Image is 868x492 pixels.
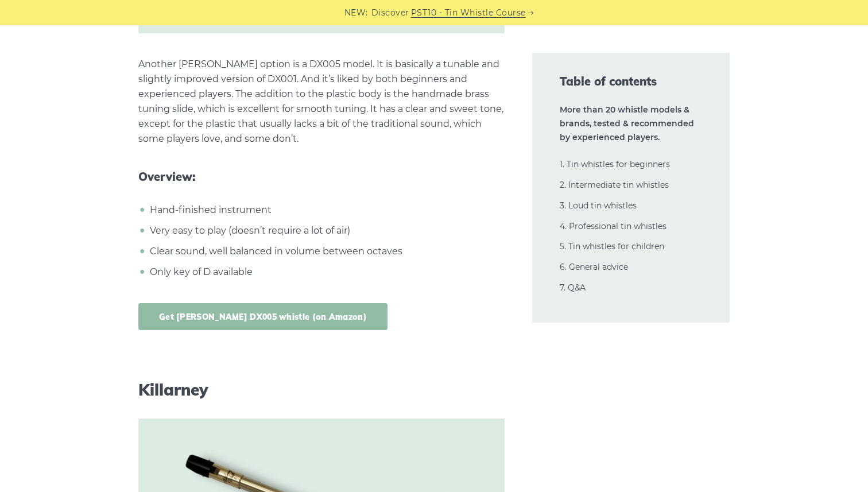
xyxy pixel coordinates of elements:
[560,180,669,190] a: 2. Intermediate tin whistles
[411,6,526,20] a: PST10 - Tin Whistle Course
[147,244,505,259] li: Clear sound, well balanced in volume between octaves
[371,6,409,20] span: Discover
[560,262,628,272] a: 6. General advice
[147,223,505,238] li: Very easy to play (doesn’t require a lot of air)
[147,203,505,218] li: Hand-finished instrument
[560,282,586,293] a: 7. Q&A
[560,221,666,231] a: 4. Professional tin whistles
[560,104,694,142] strong: More than 20 whistle models & brands, tested & recommended by experienced players.
[147,265,505,280] li: Only key of D available
[560,159,670,169] a: 1. Tin whistles for beginners
[560,241,664,251] a: 5. Tin whistles for children
[138,57,505,146] p: Another [PERSON_NAME] option is a DX005 model. It is basically a tunable and slightly improved ve...
[138,170,505,184] span: Overview:
[344,6,368,20] span: NEW:
[560,200,637,211] a: 3. Loud tin whistles
[138,380,505,400] h3: Killarney
[138,303,387,330] a: Get [PERSON_NAME] DX005 whistle (on Amazon)
[560,73,702,90] span: Table of contents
